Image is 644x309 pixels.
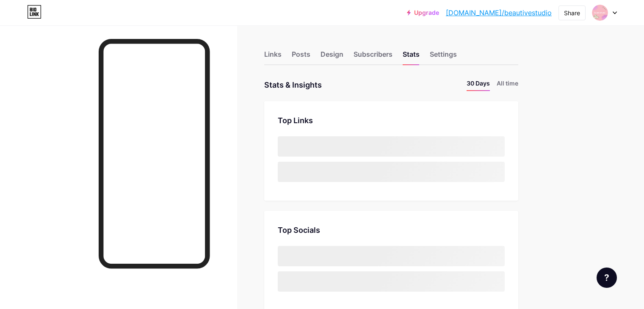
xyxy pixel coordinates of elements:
[497,79,518,91] li: All time
[321,49,343,64] div: Design
[564,8,580,17] div: Share
[292,49,310,64] div: Posts
[264,49,282,64] div: Links
[403,49,420,64] div: Stats
[354,49,392,64] div: Subscribers
[467,79,490,91] li: 30 Days
[264,79,322,91] div: Stats & Insights
[446,8,552,18] a: [DOMAIN_NAME]/beautivestudio
[278,224,505,236] div: Top Socials
[592,5,608,21] img: Naruto Nikolov
[278,115,505,126] div: Top Links
[430,49,457,64] div: Settings
[407,9,439,16] a: Upgrade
